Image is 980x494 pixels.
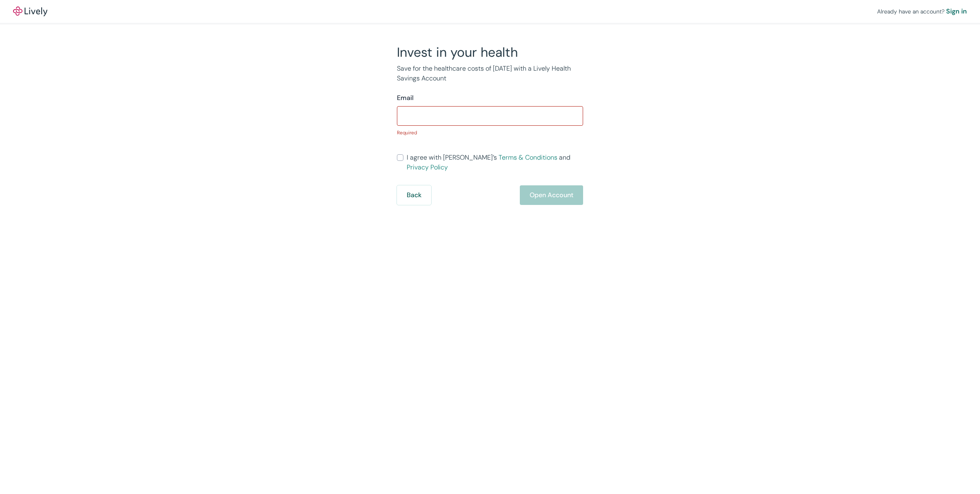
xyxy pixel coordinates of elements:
a: Sign in [946,7,967,16]
div: Already have an account? [877,7,967,16]
p: Save for the healthcare costs of [DATE] with a Lively Health Savings Account [397,64,583,83]
h2: Invest in your health [397,44,583,60]
a: Privacy Policy [407,163,448,171]
a: Terms & Conditions [499,153,557,162]
span: I agree with [PERSON_NAME]’s and [407,153,583,172]
button: Back [397,185,431,205]
a: LivelyLively [13,7,47,16]
p: Required [397,129,583,136]
label: Email [397,93,414,103]
img: Lively [13,7,47,16]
